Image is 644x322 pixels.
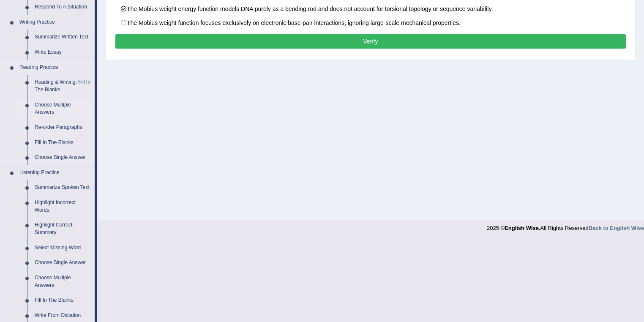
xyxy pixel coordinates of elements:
a: Choose Single Answer [31,150,95,165]
div: 2025 © All Rights Reserved [487,220,644,232]
a: Highlight Correct Summary [31,218,95,240]
a: Highlight Incorrect Words [31,195,95,218]
strong: English Wise. [505,225,540,231]
a: Reading Practice [16,60,95,75]
a: Reading & Writing: Fill In The Blanks [31,75,95,97]
a: Summarize Spoken Text [31,180,95,195]
a: Fill In The Blanks [31,293,95,308]
label: The Mobius weight energy function models DNA purely as a bending rod and does not account for tor... [115,2,626,16]
a: Choose Multiple Answers [31,98,95,120]
a: Select Missing Word [31,240,95,256]
a: Listening Practice [16,165,95,180]
a: Fill In The Blanks [31,135,95,150]
a: Summarize Written Text [31,30,95,45]
a: Back to English Wise [589,225,644,231]
a: Choose Single Answer [31,255,95,270]
a: Choose Multiple Answers [31,270,95,293]
button: Verify [115,34,626,49]
label: The Mobius weight function focuses exclusively on electronic base-pair interactions, ignoring lar... [115,16,626,30]
a: Writing Practice [16,15,95,30]
a: Write Essay [31,45,95,60]
a: Re-order Paragraphs [31,120,95,135]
